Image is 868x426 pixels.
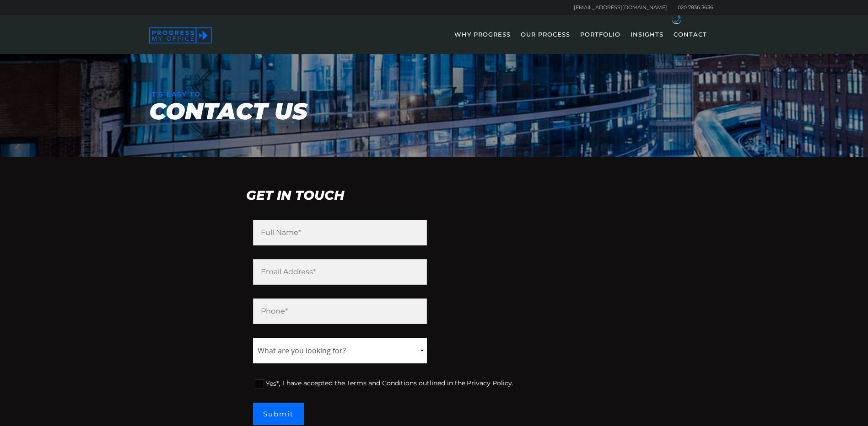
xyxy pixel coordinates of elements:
[672,15,681,23] div: Call: 020 7836 3636
[253,298,427,324] input: Phone*
[450,27,515,54] a: WHY PROGRESS
[669,27,712,54] a: CONTACT
[674,15,681,23] img: hfpfyWBK5wQHBAGPgDf9c6qAYOxxMAAAAASUVORK5CYII=
[253,220,427,245] input: Full Name*
[246,189,622,202] h2: Get in touch
[467,377,512,389] a: Privacy Policy
[149,90,201,98] strong: IT’S EASY TO
[253,377,615,389] div: I have accepted the Terms and Conditions outlined in the .
[516,27,575,54] a: OUR PROCESS
[576,27,625,54] a: PORTFOLIO
[253,259,427,285] input: Email Address*
[626,27,668,54] a: INSIGHTS
[266,379,280,388] span: Yes*,
[149,100,719,123] h1: CONTACT US
[253,403,304,425] input: Submit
